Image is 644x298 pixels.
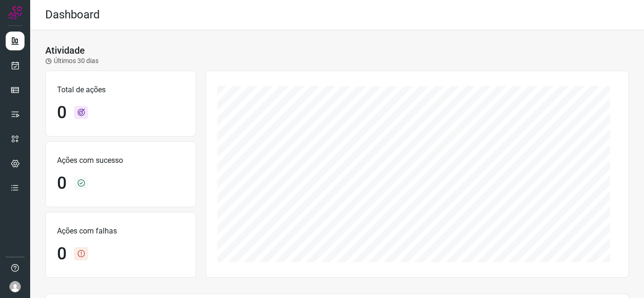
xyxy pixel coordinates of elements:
img: Logo [8,6,22,20]
p: Últimos 30 dias [45,56,99,66]
h2: Dashboard [45,8,100,22]
p: Total de ações [57,84,184,96]
h1: 0 [57,244,66,264]
img: avatar-user-boy.jpg [9,281,21,292]
h1: 0 [57,103,66,123]
h3: Atividade [45,45,85,56]
p: Ações com sucesso [57,155,184,166]
h1: 0 [57,173,66,193]
p: Ações com falhas [57,226,184,237]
